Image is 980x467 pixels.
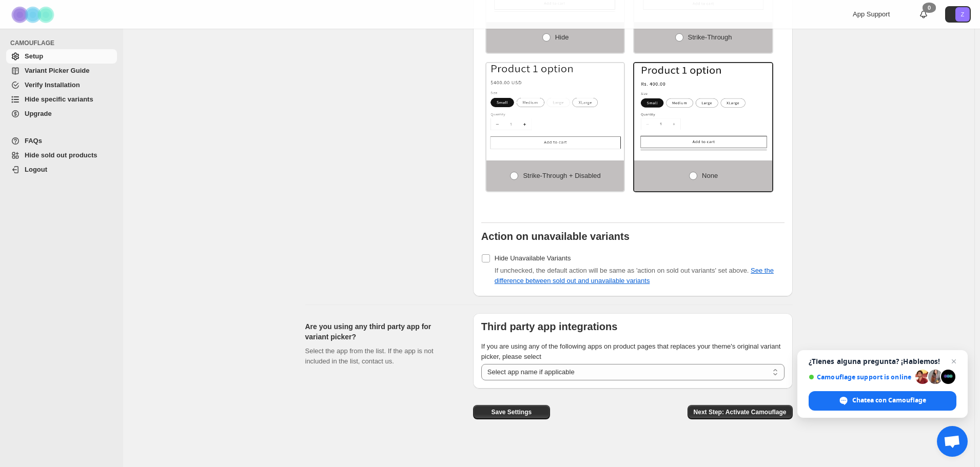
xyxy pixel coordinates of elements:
a: Hide specific variants [6,92,117,107]
span: Hide sold out products [25,151,97,159]
span: ¿Tienes alguna pregunta? ¡Hablemos! [809,357,956,366]
span: Camouflage support is online [809,373,912,381]
a: Variant Picker Guide [6,64,117,78]
a: Setup [6,49,117,64]
span: Save Settings [491,408,532,416]
span: FAQs [25,137,42,145]
b: Action on unavailable variants [481,231,630,242]
span: Next Step: Activate Camouflage [694,408,787,416]
a: Logout [6,163,117,177]
span: Strike-through [688,33,732,41]
a: Chat abierto [937,426,968,457]
span: Upgrade [25,110,52,117]
span: None [702,172,718,179]
img: Strike-through + Disabled [486,63,624,150]
span: Avatar with initials Z [955,7,970,22]
span: Hide [555,33,569,41]
span: App Support [853,10,890,18]
b: Third party app integrations [481,321,618,332]
button: Next Step: Activate Camouflage [688,405,793,419]
img: Camouflage [8,1,60,29]
img: None [634,63,772,150]
span: Verify Installation [25,81,80,89]
h2: Are you using any third party app for variant picker? [305,321,457,342]
span: Variant Picker Guide [25,67,89,74]
a: Hide sold out products [6,148,117,163]
text: Z [961,11,965,17]
a: Verify Installation [6,78,117,92]
button: Avatar with initials Z [945,6,971,23]
button: Save Settings [473,405,550,419]
span: Select the app from the list. If the app is not included in the list, contact us. [305,347,434,365]
span: Setup [25,52,43,60]
span: Hide Unavailable Variants [495,254,571,262]
span: Logout [25,166,47,173]
span: Strike-through + Disabled [523,172,600,179]
span: Hide specific variants [25,95,93,103]
span: Chatea con Camouflage [852,396,926,405]
a: 0 [918,9,929,19]
span: CAMOUFLAGE [10,39,118,47]
span: If unchecked, the default action will be same as 'action on sold out variants' set above. [495,267,774,285]
span: If you are using any of the following apps on product pages that replaces your theme's original v... [481,342,781,360]
a: FAQs [6,134,117,148]
div: 0 [923,3,936,13]
span: Chatea con Camouflage [809,391,956,411]
a: Upgrade [6,107,117,121]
